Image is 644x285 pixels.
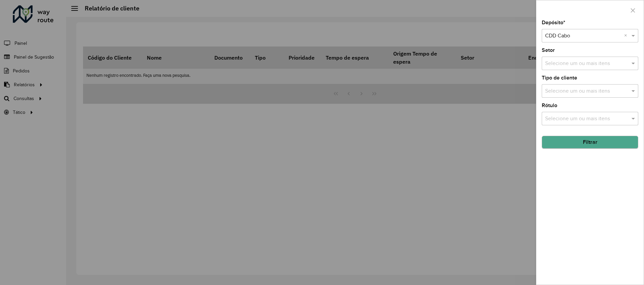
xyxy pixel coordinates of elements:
[542,46,555,54] label: Setor
[542,101,557,109] label: Rótulo
[542,19,565,27] label: Depósito
[542,74,577,82] label: Tipo de cliente
[542,136,638,149] button: Filtrar
[624,32,630,40] span: Clear all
